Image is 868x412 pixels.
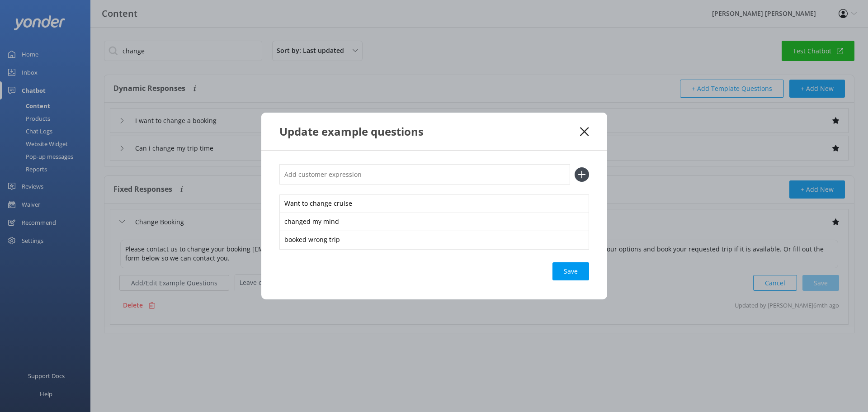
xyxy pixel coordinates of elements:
[279,231,589,250] div: booked wrong trip
[279,164,570,185] input: Add customer expression
[279,194,589,213] div: Want to change cruise
[552,262,589,280] button: Save
[580,127,589,136] button: Close
[279,213,589,232] div: changed my mind
[279,124,580,139] div: Update example questions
